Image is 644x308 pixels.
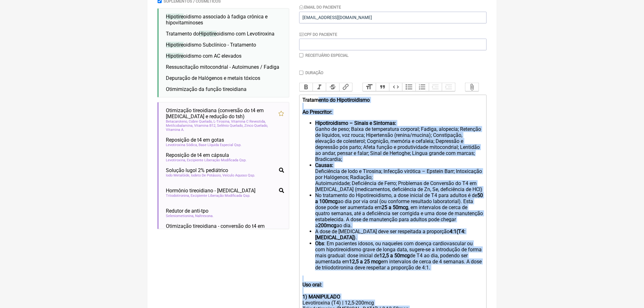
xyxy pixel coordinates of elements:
[315,228,465,241] strong: 4:1(T4:[MEDICAL_DATA])
[315,228,483,241] li: A dose de [MEDICAL_DATA] deve ser respeitada a proporção .
[166,124,216,128] span: Metilcobalamina, Vitamina B12
[315,241,483,271] li: : Em pacientes idosos, ou naqueles com doença cardiovascular ou com hipotireoidismo grave de long...
[302,282,322,288] strong: Uso oral:
[416,83,429,91] button: Numbers
[166,158,186,162] span: Levotiroxina
[302,97,370,115] strong: Tratamento do Hipotiroidismo Ao Prescritor:
[315,241,324,247] strong: Obs
[349,259,381,265] strong: 12,5 a 25 mcg
[302,294,340,300] strong: 1) MANIPULADO
[166,214,194,218] span: Seleniometionina
[191,173,222,177] span: Iodeto De Potássio
[299,5,341,10] label: Email do Paciente
[166,14,184,20] span: Hipotire
[199,31,217,37] span: Hipotire
[166,119,188,124] span: Betacaroteno
[166,137,224,143] span: Reposição de t4 em gotas
[166,64,280,70] span: Ressuscitação mitocondrial - Autoimunes / Fadiga
[376,83,389,91] button: Quote
[195,214,214,218] span: Naltrexona
[189,119,213,124] span: Cobre Quelado
[300,83,313,91] button: Bold
[166,75,261,81] span: Depuração de Halógenos e metais tóxicos
[442,83,455,91] button: Increase Level
[315,120,396,126] strong: Hipotiroidismo – Sinais e Sintomas:
[166,143,198,147] span: Levotiroxina Sódica
[299,32,337,37] label: CPF do Paciente
[223,173,255,177] span: Veículo Aquoso Qsp
[339,83,353,91] button: Link
[402,83,416,91] button: Bullets
[191,194,251,198] span: Excipiente Liberação Modificada Qsp
[315,162,483,192] li: Deficiência de Iodo e Tirosina; Infecção virótica – Epstein Barr; Intoxicação por Halógenos; Radi...
[166,173,190,177] span: Iodo Metalóide
[166,152,229,158] span: Reposição de t4 em cápsula
[315,162,333,168] strong: Causas:
[166,42,256,48] span: oidismo Subclínico - Tratamento
[166,53,184,59] span: Hipotire
[326,83,339,91] button: Strikethrough
[315,120,483,162] li: Ganho de peso; Baixa de temperatura corporal; Fadiga, alopecia; Retenção de líquidos, voz rouca; ...
[382,204,408,210] strong: 25 a 50mcg
[166,14,268,26] span: oidismo associado à fadiga crônica e hipovitaminoses
[305,70,323,75] label: Duração
[305,53,349,58] label: Receituário Especial
[245,124,268,128] span: Zinco Quelado
[465,83,479,91] button: Attach Files
[379,253,410,259] strong: 12,5 a 50mcg
[313,83,326,91] button: Italic
[214,119,230,124] span: L-Tirosina
[166,223,284,235] span: Otimização tireoidiana - conversão do t4 em [MEDICAL_DATA]
[166,194,190,198] span: Triiodotironina
[429,83,442,91] button: Decrease Level
[217,124,244,128] span: Selênio Quelado
[231,119,266,124] span: Vitamina C Revestida
[166,107,278,119] span: Otimização tireoidiana (conversão do t4 em [MEDICAL_DATA] e redução do tsh)
[166,167,228,173] span: Solução lugol 2% pediátrico
[166,188,256,194] span: Hormônio tireoidiano - [MEDICAL_DATA]
[166,53,242,59] span: oidismo com AC elevados
[389,83,403,91] button: Code
[199,143,242,147] span: Base Líquida Especial Qsp
[166,208,209,214] span: Redutor de anti-tpo
[315,192,483,228] li: No tratamento do Hipotireoidismo, a dose inicial de T4 para adultos é de ao dia por via oral (ou ...
[166,31,275,37] span: Tratamento do oidismo com Levotiroxina
[318,222,336,228] strong: 200mcg
[187,158,247,162] span: Excipiente Liberação Modificada Qsp
[166,86,247,92] span: Otimimização da função tireoidiana
[363,83,376,91] button: Heading
[315,192,483,204] strong: 50 a 100mcg
[166,42,184,48] span: Hipotire
[166,128,185,132] span: Vitamina A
